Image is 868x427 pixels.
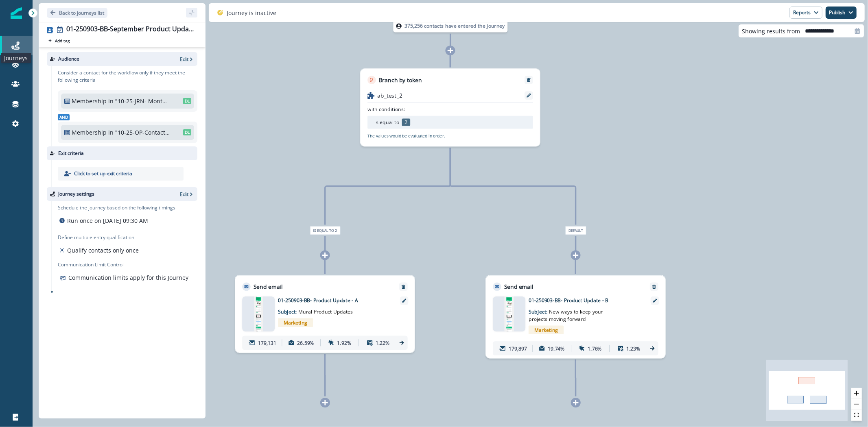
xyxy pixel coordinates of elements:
[367,106,405,113] p: with conditions:
[58,114,70,120] span: And
[278,296,390,304] p: 01-250903-BB- Product Update - A
[377,91,402,100] p: ab_test_2
[47,37,71,44] button: Add tag
[450,148,575,225] g: Edge from 86922a8d-bed7-4efd-a077-86fb682b4bd3 to node-edge-labela39c7204-9e9d-4802-8939-6aebc359...
[115,97,170,105] p: "10-25-JRN- Monthly Product Updates"
[59,9,104,16] p: Back to journeys list
[58,261,197,268] p: Communication Limit Control
[298,308,353,315] span: Mural Product Updates
[180,191,188,198] p: Edit
[58,190,94,198] p: Journey settings
[11,7,22,19] img: Inflection
[826,7,857,19] button: Publish
[376,339,389,346] p: 1.22%
[66,25,194,34] div: 01-250903-BB-September Product Update
[115,128,170,137] p: "10-25-OP-Contactable"
[254,283,283,291] p: Send email
[310,226,340,235] span: is equal to 2
[529,326,564,335] span: Marketing
[254,296,263,331] img: email asset unavailable
[235,275,415,353] div: Send emailRemoveemail asset unavailable01-250903-BB- Product Update - ASubject: Mural Product Upd...
[649,284,660,289] button: Remove
[626,345,640,352] p: 1.23%
[325,148,450,225] g: Edge from 86922a8d-bed7-4efd-a077-86fb682b4bd3 to node-edge-label5de83d79-96a7-492f-ba17-7fdc7f21...
[383,20,518,33] div: 375,256 contacts have entered the journey
[227,9,276,17] p: Journey is inactive
[851,399,862,410] button: zoom out
[74,170,132,177] p: Click to set up exit criteria
[565,226,586,235] span: Default
[509,226,643,235] div: Default
[47,8,107,18] button: Go back
[67,216,148,225] p: Run once on [DATE] 09:30 AM
[68,273,188,282] p: Communication limits apply for this Journey
[67,246,139,255] p: Qualify contacts only once
[337,339,351,346] p: 1.92%
[529,304,616,323] p: Subject:
[398,284,409,289] button: Remove
[180,191,194,198] button: Edit
[278,318,313,327] span: Marketing
[180,56,194,63] button: Edit
[548,345,565,352] p: 19.74%
[180,56,188,63] p: Edit
[404,22,505,30] p: 375,256 contacts have entered the journey
[402,119,411,126] p: 2
[789,7,822,19] button: Reports
[55,38,70,43] p: Add tag
[367,133,445,139] p: The values would be evaluated in order.
[529,308,603,322] span: New ways to keep your projects moving forward
[258,226,393,235] div: is equal to 2
[183,98,191,104] span: DL
[183,129,191,135] span: DL
[742,27,800,35] p: Showing results from
[529,296,641,304] p: 01-250903-BB- Product Update - B
[278,304,365,315] p: Subject:
[485,275,666,359] div: Send emailRemoveemail asset unavailable01-250903-BB- Product Update - BSubject: New ways to keep ...
[108,128,114,137] p: in
[851,388,862,399] button: zoom in
[505,296,514,331] img: email asset unavailable
[258,339,276,346] p: 179,131
[108,97,114,105] p: in
[58,204,175,211] p: Schedule the journey based on the following timings
[504,283,533,291] p: Send email
[374,119,399,126] p: is equal to
[72,128,107,137] p: Membership
[588,345,602,352] p: 1.76%
[297,339,314,346] p: 26.59%
[58,234,140,241] p: Define multiple entry qualification
[58,55,79,63] p: Audience
[186,8,197,17] button: sidebar collapse toggle
[509,345,527,352] p: 179,897
[523,78,535,83] button: Remove
[379,76,422,84] p: Branch by token
[851,410,862,421] button: fit view
[72,97,107,105] p: Membership
[58,150,84,157] p: Exit criteria
[360,68,540,146] div: Branch by tokenRemoveab_test_2with conditions:is equal to 2The values would be evaluated in order.
[58,69,197,84] p: Consider a contact for the workflow only if they meet the following criteria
